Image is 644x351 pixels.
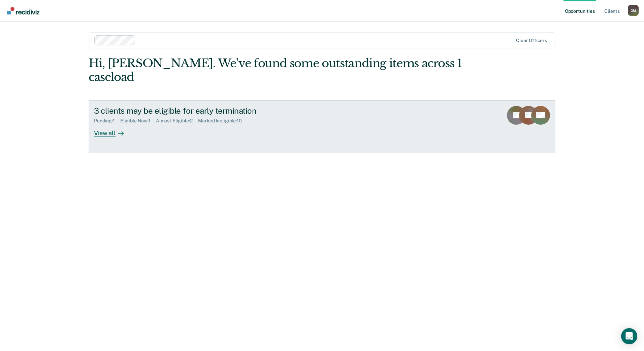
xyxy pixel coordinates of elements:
div: Clear officers [516,38,547,43]
button: Profile dropdown button [628,5,639,16]
div: Open Intercom Messenger [621,328,637,344]
img: Recidiviz [7,7,39,14]
div: Loading data... [306,204,338,210]
div: G M [628,5,639,16]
